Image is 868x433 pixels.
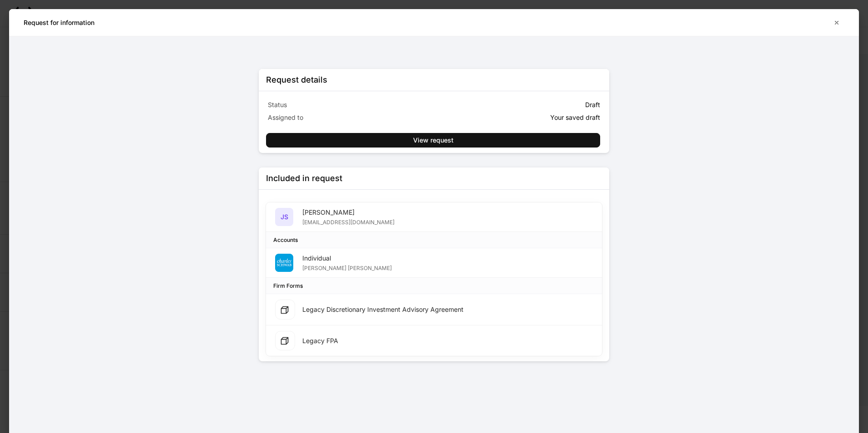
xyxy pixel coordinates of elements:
[302,263,392,272] div: [PERSON_NAME] [PERSON_NAME]
[273,281,303,290] div: Firm Forms
[302,254,392,263] div: Individual
[302,305,464,314] div: Legacy Discretionary Investment Advisory Agreement
[275,254,293,272] img: charles-schwab-BFYFdbvS.png
[273,236,298,244] div: Accounts
[302,208,395,217] div: [PERSON_NAME]
[550,113,600,122] p: Your saved draft
[585,100,600,109] p: Draft
[266,74,327,85] div: Request details
[24,18,94,27] h5: Request for information
[302,336,338,345] div: Legacy FPA
[266,173,342,184] div: Included in request
[302,217,395,226] div: [EMAIL_ADDRESS][DOMAIN_NAME]
[268,113,432,122] p: Assigned to
[266,133,600,148] button: View request
[413,137,454,143] div: View request
[268,100,432,109] p: Status
[281,212,288,221] h5: JS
